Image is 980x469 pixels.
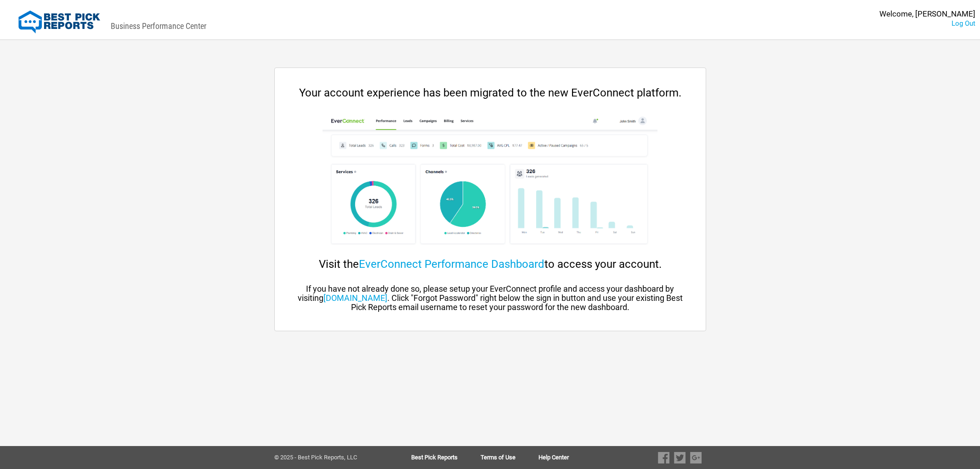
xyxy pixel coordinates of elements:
[411,454,481,461] a: Best Pick Reports
[323,293,387,303] a: [DOMAIN_NAME]
[879,9,975,19] div: Welcome, [PERSON_NAME]
[18,11,100,34] img: Best Pick Reports Logo
[323,113,657,251] img: cp-dashboard.png
[359,258,544,271] a: EverConnect Performance Dashboard
[274,454,382,461] div: © 2025 - Best Pick Reports, LLC
[293,284,687,312] div: If you have not already done so, please setup your EverConnect profile and access your dashboard ...
[293,258,687,271] div: Visit the to access your account.
[538,454,569,461] a: Help Center
[952,19,975,28] a: Log Out
[293,86,687,99] div: Your account experience has been migrated to the new EverConnect platform.
[481,454,538,461] a: Terms of Use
